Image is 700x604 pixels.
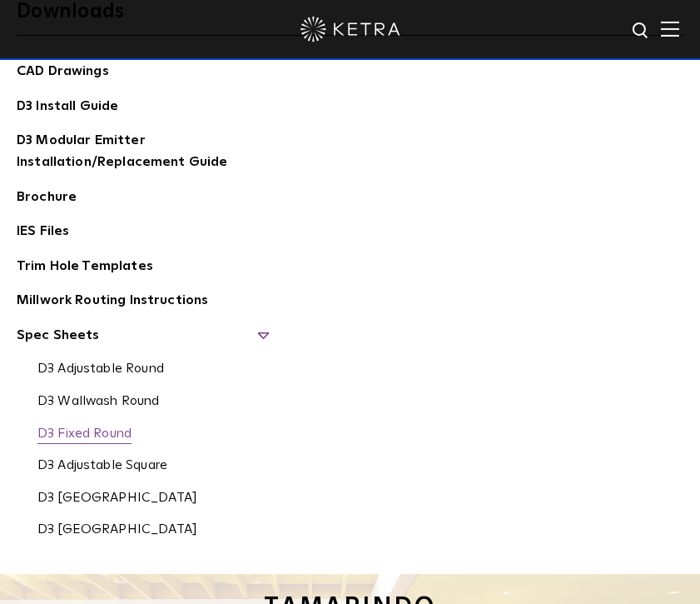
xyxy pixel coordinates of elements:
[661,21,679,37] img: Hamburger%20Nav.svg
[631,21,652,42] img: search icon
[17,96,118,120] a: D3 Install Guide
[37,457,167,476] a: D3 Adjustable Square
[300,17,400,42] img: ketra-logo-2019-white
[17,325,266,359] span: Spec Sheets
[17,187,77,211] a: Brochure
[37,393,160,412] a: D3 Wallwash Round
[17,221,69,245] a: IES Files
[17,61,109,85] a: CAD Drawings
[37,361,164,379] a: D3 Adjustable Round
[37,522,197,540] a: D3 [GEOGRAPHIC_DATA]
[37,490,197,508] a: D3 [GEOGRAPHIC_DATA]
[37,426,132,444] a: D3 Fixed Round
[17,290,208,314] a: Millwork Routing Instructions
[17,130,266,175] a: D3 Modular Emitter Installation/Replacement Guide
[17,256,153,280] a: Trim Hole Templates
